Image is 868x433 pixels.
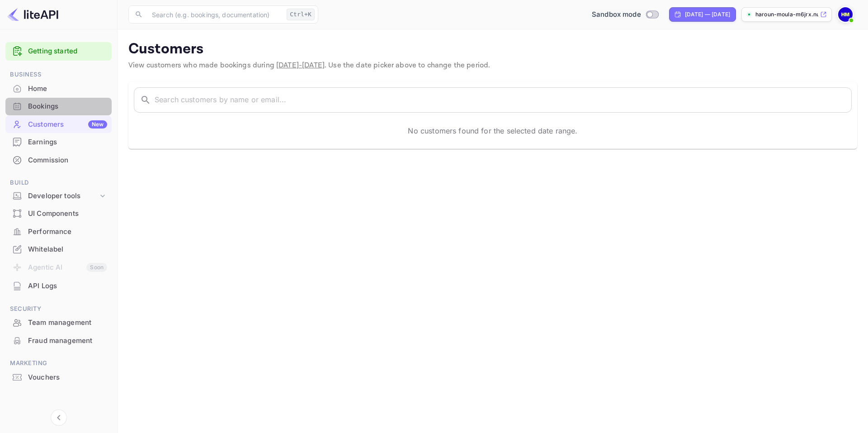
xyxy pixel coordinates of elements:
span: [DATE] - [DATE] [276,61,325,70]
div: Earnings [5,133,112,151]
a: Whitelabel [5,241,112,257]
img: Haroun Moula [838,7,853,22]
div: Getting started [5,42,112,61]
div: Whitelabel [5,241,112,258]
div: CustomersNew [5,116,112,133]
div: New [88,120,107,128]
a: CustomersNew [5,116,112,133]
div: Fraud management [5,332,112,350]
span: View customers who made bookings during . Use the date picker above to change the period. [128,61,490,70]
div: Team management [5,314,112,332]
a: UI Components [5,205,112,222]
div: Bookings [28,101,107,112]
div: API Logs [5,277,112,295]
div: Earnings [28,137,107,148]
a: Getting started [28,46,107,57]
img: LiteAPI logo [7,7,58,22]
a: Earnings [5,133,112,150]
div: UI Components [5,205,112,223]
div: Customers [28,119,107,130]
button: Collapse navigation [51,409,67,426]
input: Search (e.g. bookings, documentation) [146,5,283,24]
a: Team management [5,314,112,331]
div: Ctrl+K [287,9,315,20]
div: Developer tools [5,188,112,204]
a: Commission [5,152,112,168]
div: Vouchers [5,369,112,386]
div: Vouchers [28,372,107,383]
a: Home [5,80,112,97]
div: Whitelabel [28,244,107,255]
div: Commission [28,155,107,166]
input: Search customers by name or email... [155,87,852,113]
a: API Logs [5,277,112,294]
div: Click to change the date range period [669,7,736,22]
a: Fraud management [5,332,112,349]
div: Home [5,80,112,98]
div: Team management [28,318,107,328]
p: Customers [128,40,857,58]
span: Sandbox mode [592,10,641,20]
span: Build [5,178,112,188]
div: API Logs [28,281,107,291]
div: Commission [5,152,112,169]
a: Performance [5,223,112,240]
div: Switch to Production mode [588,10,662,20]
span: Security [5,304,112,314]
div: Fraud management [28,336,107,346]
div: Developer tools [28,191,98,201]
span: Business [5,70,112,80]
p: haroun-moula-m6jrx.nui... [755,10,818,19]
a: Vouchers [5,369,112,385]
p: No customers found for the selected date range. [408,125,577,136]
div: Home [28,84,107,94]
span: Marketing [5,358,112,368]
a: Bookings [5,98,112,114]
div: Bookings [5,98,112,115]
div: Performance [5,223,112,241]
div: UI Components [28,209,107,219]
div: [DATE] — [DATE] [685,10,730,19]
div: Performance [28,227,107,237]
